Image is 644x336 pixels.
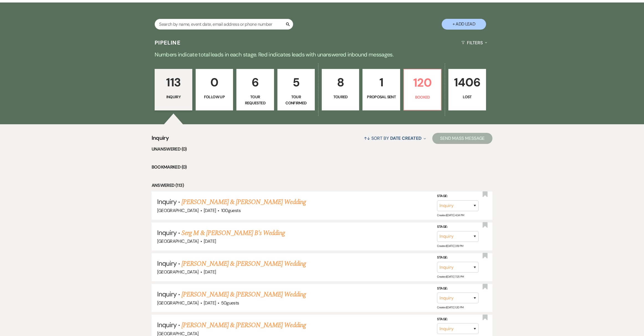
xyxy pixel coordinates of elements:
[437,286,479,292] label: Stage:
[437,255,479,261] label: Stage:
[366,94,396,100] p: Proposal Sent
[199,94,229,100] p: Follow Up
[221,208,241,213] span: 100 guests
[325,73,356,92] p: 8
[459,35,489,50] button: Filters
[437,224,479,230] label: Stage:
[157,228,177,237] span: Inquiry
[182,290,306,299] a: [PERSON_NAME] & [PERSON_NAME] Wedding
[437,316,479,322] label: Stage:
[157,290,177,298] span: Inquiry
[364,135,370,141] span: ↑↓
[322,69,359,110] a: 8Toured
[157,208,199,213] span: [GEOGRAPHIC_DATA]
[157,269,199,275] span: [GEOGRAPHIC_DATA]
[182,228,285,238] a: Serg M & [PERSON_NAME] B's Wedding
[182,259,306,269] a: [PERSON_NAME] & [PERSON_NAME] Wedding
[204,269,216,275] span: [DATE]
[221,300,239,306] span: 50 guests
[407,94,438,100] p: Booked
[437,275,464,278] span: Created: [DATE] 7:25 PM
[390,135,421,141] span: Date Created
[236,69,274,110] a: 6Tour Requested
[281,94,311,106] p: Tour Confirmed
[452,73,482,92] p: 1406
[155,39,181,46] h3: Pipeline
[204,300,216,306] span: [DATE]
[432,133,493,144] button: Send Mass Message
[152,164,493,171] li: Bookmarked (0)
[182,197,306,207] a: [PERSON_NAME] & [PERSON_NAME] Wedding
[240,73,270,92] p: 6
[157,197,177,206] span: Inquiry
[157,321,177,329] span: Inquiry
[362,131,428,146] button: Sort By Date Created
[437,193,479,199] label: Stage:
[152,146,493,153] li: Unanswered (0)
[199,73,229,92] p: 0
[407,73,438,92] p: 120
[157,300,199,306] span: [GEOGRAPHIC_DATA]
[240,94,270,106] p: Tour Requested
[204,208,216,213] span: [DATE]
[157,238,199,244] span: [GEOGRAPHIC_DATA]
[204,238,216,244] span: [DATE]
[155,19,293,30] input: Search by name, event date, email address or phone number
[403,69,441,110] a: 120Booked
[437,306,463,309] span: Created: [DATE] 1:20 PM
[442,19,486,30] button: + Add Lead
[452,94,482,100] p: Lost
[366,73,396,92] p: 1
[437,244,463,248] span: Created: [DATE] 3:19 PM
[448,69,486,110] a: 1406Lost
[152,134,169,146] span: Inquiry
[182,320,306,330] a: [PERSON_NAME] & [PERSON_NAME] Wedding
[277,69,315,110] a: 5Tour Confirmed
[362,69,400,110] a: 1Proposal Sent
[158,94,188,100] p: Inquiry
[437,213,464,217] span: Created: [DATE] 4:34 PM
[325,94,356,100] p: Toured
[157,259,177,268] span: Inquiry
[158,73,188,92] p: 113
[155,69,192,110] a: 113Inquiry
[152,182,493,189] li: Answered (113)
[281,73,311,92] p: 5
[122,50,522,59] p: Numbers indicate total leads in each stage. Red indicates leads with unanswered inbound messages.
[196,69,233,110] a: 0Follow Up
